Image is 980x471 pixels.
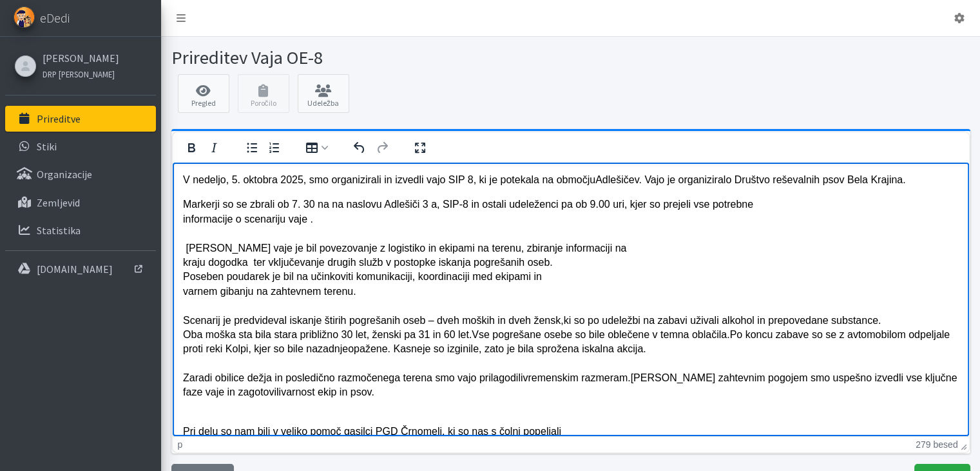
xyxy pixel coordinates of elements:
[37,112,81,125] p: Prireditve
[5,256,156,282] a: [DOMAIN_NAME]
[916,439,957,450] button: 279 besed
[5,217,156,243] a: Statistika
[180,139,202,157] button: Krepko
[43,66,119,81] a: DRP [PERSON_NAME]
[37,224,81,237] p: Statistika
[43,50,119,66] a: [PERSON_NAME]
[37,196,80,209] p: Zemljevid
[37,263,113,276] p: [DOMAIN_NAME]
[37,168,92,181] p: Organizacije
[40,8,70,28] span: eDedi
[10,35,786,252] p: Markerji so se zbrali ob 7. 30 na na naslovu Adlešiči 3 a, SIP-8 in ostali udeleženci pa ob 9.00 ...
[10,262,786,450] p: Pri delu so nam bili v veliko pomoč gasilci PGD Črnomelj, ki so nas s čolni popeljali po reki Kol...
[961,439,967,450] div: Press the Up and Down arrow keys to resize the editor.
[5,106,156,132] a: Prireditve
[5,134,156,159] a: Stiki
[371,139,393,157] button: Ponovno uveljavi
[14,6,35,28] img: eDedi
[241,139,263,157] button: Označen seznam
[5,161,156,187] a: Organizacije
[10,10,786,450] body: Rich Text Area
[203,139,225,157] button: Poševno
[43,69,115,79] small: DRP [PERSON_NAME]
[171,46,566,69] h1: Prireditev Vaja OE-8
[178,439,183,450] div: p
[409,139,431,157] button: Čez cel zaslon
[5,190,156,215] a: Zemljevid
[178,74,229,113] a: Pregled
[264,139,285,157] button: Oštevilčen seznam
[37,140,57,153] p: Stiki
[10,10,786,25] p: V nedeljo, 5. oktobra 2025, smo organizirali in izvedli vajo SIP 8, ki je potekala na območju Adl...
[349,139,370,157] button: Razveljavi
[302,139,332,157] button: Tabela
[298,74,349,113] a: Udeležba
